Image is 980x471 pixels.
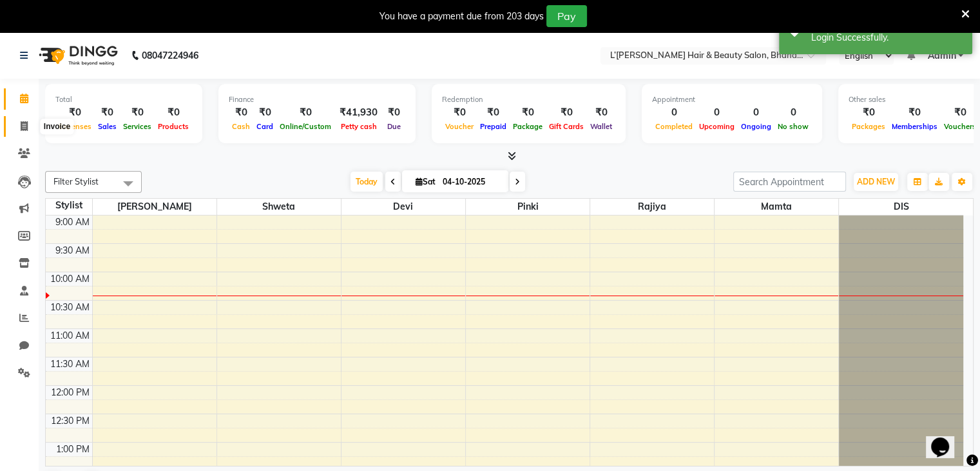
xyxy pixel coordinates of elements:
[738,105,774,120] div: 0
[229,105,253,120] div: ₹0
[439,172,503,192] input: 2025-10-04
[229,94,405,105] div: Finance
[276,122,334,131] span: Online/Custom
[652,94,812,105] div: Appointment
[696,105,738,120] div: 0
[95,122,120,131] span: Sales
[384,122,404,131] span: Due
[142,37,198,74] b: 08047224946
[48,414,92,428] div: 12:30 PM
[48,386,92,399] div: 12:00 PM
[48,357,92,371] div: 11:30 AM
[546,5,587,27] button: Pay
[854,173,898,191] button: ADD NEW
[839,199,963,215] span: DIS
[48,301,92,314] div: 10:30 AM
[276,105,334,120] div: ₹0
[926,419,967,458] iframe: chat widget
[941,105,979,120] div: ₹0
[48,329,92,343] div: 11:00 AM
[941,122,979,131] span: Vouchers
[590,199,714,215] span: Rajiya
[53,176,99,186] span: Filter Stylist
[738,122,774,131] span: Ongoing
[811,31,963,45] div: Login Successfully.
[715,199,838,215] span: Mamta
[217,199,341,215] span: Shweta
[253,105,276,120] div: ₹0
[53,244,92,257] div: 9:30 AM
[889,105,941,120] div: ₹0
[95,105,120,120] div: ₹0
[696,122,738,131] span: Upcoming
[442,94,615,105] div: Redemption
[55,105,95,120] div: ₹0
[546,105,587,120] div: ₹0
[510,105,546,120] div: ₹0
[53,215,92,229] div: 9:00 AM
[546,122,587,131] span: Gift Cards
[93,199,216,215] span: [PERSON_NAME]
[849,105,889,120] div: ₹0
[155,105,192,120] div: ₹0
[774,105,812,120] div: 0
[587,122,615,131] span: Wallet
[33,37,121,74] img: logo
[412,177,439,186] span: Sat
[46,199,92,212] div: Stylist
[48,272,92,286] div: 10:00 AM
[889,122,941,131] span: Memberships
[120,122,155,131] span: Services
[351,172,383,192] span: Today
[652,122,696,131] span: Completed
[466,199,590,215] span: Pinki
[229,122,253,131] span: Cash
[41,119,73,135] div: Invoice
[652,105,696,120] div: 0
[442,122,477,131] span: Voucher
[857,177,895,186] span: ADD NEW
[927,49,956,63] span: Admin
[774,122,812,131] span: No show
[53,443,92,456] div: 1:00 PM
[120,105,155,120] div: ₹0
[477,122,510,131] span: Prepaid
[383,105,405,120] div: ₹0
[253,122,276,131] span: Card
[733,172,846,192] input: Search Appointment
[510,122,546,131] span: Package
[477,105,510,120] div: ₹0
[442,105,477,120] div: ₹0
[849,122,889,131] span: Packages
[55,94,192,105] div: Total
[155,122,192,131] span: Products
[341,199,465,215] span: Devi
[338,122,380,131] span: Petty cash
[380,10,544,23] div: You have a payment due from 203 days
[587,105,615,120] div: ₹0
[334,105,383,120] div: ₹41,930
